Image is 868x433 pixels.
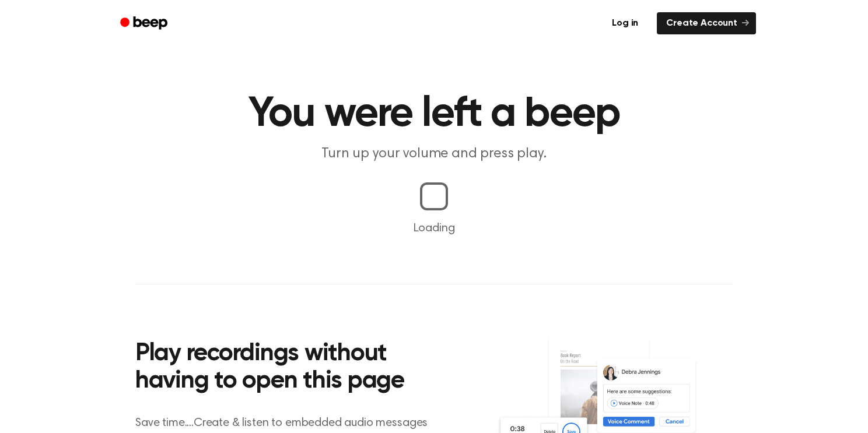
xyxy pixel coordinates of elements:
h2: Play recordings without having to open this page [135,340,450,396]
a: Log in [600,10,650,37]
a: Beep [112,12,178,35]
a: Create Account [657,12,756,34]
p: Loading [14,220,854,237]
h1: You were left a beep [135,93,733,135]
p: Turn up your volume and press play. [210,145,658,164]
